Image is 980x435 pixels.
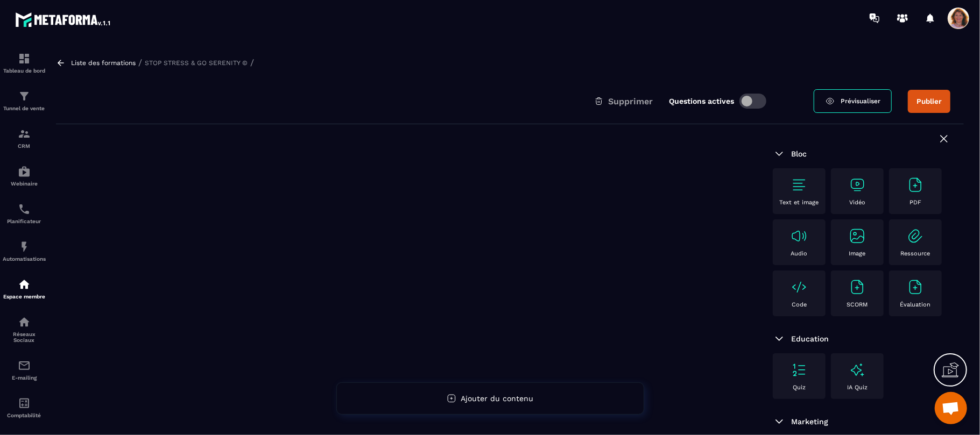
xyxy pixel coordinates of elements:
p: Audio [791,250,808,257]
a: social-networksocial-networkRéseaux Sociaux [3,308,46,351]
span: Ajouter du contenu [461,394,533,403]
img: formation [18,127,31,140]
img: formation [18,52,31,65]
p: Ressource [901,250,930,257]
img: text-image no-wra [791,279,808,296]
p: Webinaire [3,181,46,187]
img: scheduler [18,203,31,216]
span: Bloc [791,149,807,158]
a: Ouvrir le chat [935,392,967,424]
span: Education [791,334,829,343]
p: Tunnel de vente [3,105,46,111]
p: Espace membre [3,294,46,299]
img: text-image no-wra [849,279,866,296]
span: / [250,58,254,68]
button: Publier [908,90,950,113]
a: formationformationTunnel de vente [3,82,46,119]
p: Image [849,250,866,257]
p: E-mailing [3,375,46,381]
a: emailemailE-mailing [3,351,46,389]
img: formation [18,90,31,103]
p: Code [792,301,807,308]
a: formationformationCRM [3,119,46,157]
img: social-network [18,316,31,329]
a: schedulerschedulerPlanificateur [3,195,46,232]
a: Liste des formations [71,59,136,67]
a: accountantaccountantComptabilité [3,389,46,426]
img: email [18,359,31,372]
p: IA Quiz [847,384,868,391]
p: CRM [3,143,46,149]
a: automationsautomationsAutomatisations [3,232,46,270]
img: text-image no-wra [907,227,924,245]
p: SCORM [847,301,868,308]
img: text-image [849,361,866,379]
p: Tableau de bord [3,68,46,74]
p: Comptabilité [3,412,46,418]
span: Supprimer [608,96,653,106]
img: text-image no-wra [791,176,808,194]
img: text-image no-wra [907,279,924,296]
p: Quiz [793,384,806,391]
p: Évaluation [900,301,931,308]
img: text-image no-wra [849,176,866,194]
p: Text et image [780,199,819,206]
img: automations [18,240,31,253]
img: arrow-down [773,332,786,345]
p: Réseaux Sociaux [3,331,46,343]
img: automations [18,165,31,178]
img: arrow-down [773,147,786,160]
img: text-image no-wra [849,227,866,245]
img: logo [15,10,112,29]
a: Prévisualiser [814,89,892,113]
img: text-image no-wra [791,361,808,379]
a: automationsautomationsEspace membre [3,270,46,308]
span: Prévisualiser [841,97,880,105]
span: Marketing [791,417,828,426]
img: text-image no-wra [907,176,924,194]
a: formationformationTableau de bord [3,44,46,82]
img: text-image no-wra [791,227,808,245]
p: Vidéo [849,199,865,206]
a: STOP STRESS & GO SERENITY © [145,59,248,67]
img: accountant [18,397,31,410]
label: Questions actives [669,97,734,105]
p: Automatisations [3,256,46,262]
img: arrow-down [773,415,786,428]
a: automationsautomationsWebinaire [3,157,46,195]
p: Planificateur [3,218,46,224]
span: / [138,58,142,68]
p: PDF [910,199,921,206]
img: automations [18,278,31,291]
